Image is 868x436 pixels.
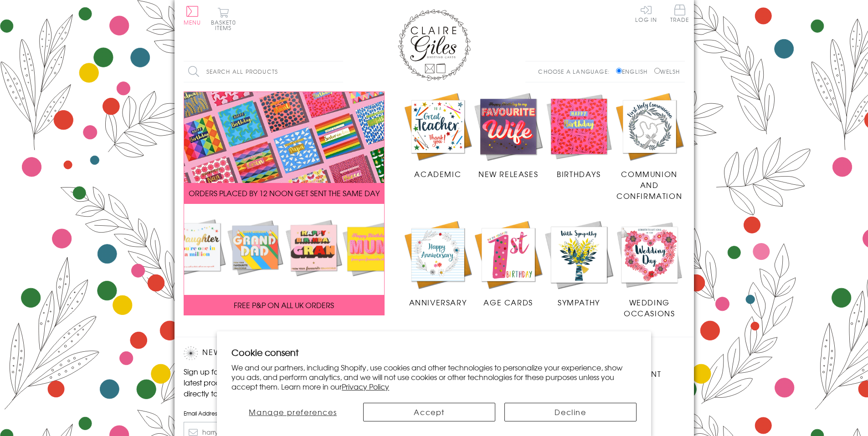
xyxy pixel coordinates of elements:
a: Privacy Policy [342,381,389,392]
a: Log In [635,5,657,22]
span: Birthdays [557,168,601,179]
a: Anniversary [403,219,473,308]
a: Birthdays [544,91,614,180]
h2: Cookie consent [231,346,637,359]
a: Age Cards [473,219,544,308]
span: Sympathy [558,297,600,308]
a: Communion and Confirmation [614,91,685,202]
span: Trade [670,5,689,22]
span: New Releases [478,168,538,179]
span: ORDERS PLACED BY 12 NOON GET SENT THE SAME DAY [189,188,380,198]
p: Choose a language: [538,67,614,76]
span: 0 items [215,18,236,32]
img: Claire Giles Greetings Cards [398,9,471,81]
input: Search [334,61,343,82]
button: Manage preferences [231,403,354,421]
input: English [616,68,622,74]
span: Academic [414,168,461,179]
input: Welsh [654,68,660,74]
label: Email Address [184,409,339,417]
span: Menu [184,18,201,26]
span: Manage preferences [249,406,337,417]
button: Basket0 items [211,7,236,30]
a: Sympathy [544,219,614,308]
span: FREE P&P ON ALL UK ORDERS [234,299,334,310]
span: Age Cards [483,297,533,308]
span: Communion and Confirmation [616,168,682,201]
p: Sign up for our newsletter to receive the latest product launches, news and offers directly to yo... [184,366,339,399]
a: Wedding Occasions [614,219,685,319]
h2: Newsletter [184,346,339,360]
button: Accept [363,403,495,421]
button: Menu [184,6,201,25]
label: Welsh [654,67,680,76]
p: We and our partners, including Shopify, use cookies and other technologies to personalize your ex... [231,363,637,391]
span: Wedding Occasions [624,297,675,319]
label: English [616,67,652,76]
input: Search all products [184,61,343,82]
button: Decline [504,403,637,421]
a: Trade [670,5,689,24]
span: Anniversary [409,297,467,308]
a: Academic [403,91,473,180]
a: New Releases [473,91,544,180]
